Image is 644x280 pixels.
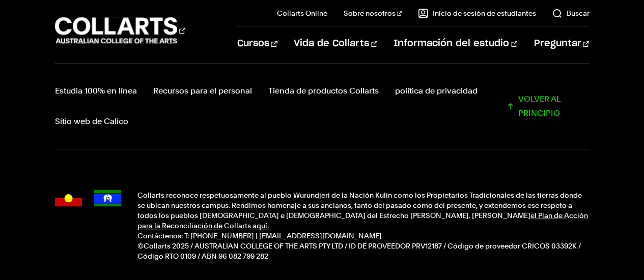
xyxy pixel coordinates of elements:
a: Tienda de productos Collarts [268,84,379,98]
a: política de privacidad [395,84,478,98]
font: ©Collarts 2025 / AUSTRALIAN COLLEGE OF THE ARTS PTY LTD / ID DE PROVEEDOR PRV12187 / Código de pr... [137,242,581,260]
font: Cursos [237,39,269,48]
font: Estudia 100% en línea [55,86,137,96]
a: Desplácese hacia atrás hasta la parte superior de la página [506,84,590,129]
a: Recursos para el personal [153,84,252,98]
img: Bandera de los isleños del Estrecho de Torres [94,190,121,206]
img: Bandera aborigen australiana [55,190,82,206]
font: Inicio de sesión de estudiantes [432,9,536,17]
nav: Navegación de pie de página [55,84,490,129]
font: política de privacidad [395,86,478,96]
div: Banderas de reconocimiento [55,190,121,261]
font: Tienda de productos Collarts [268,86,379,96]
a: Información del estudio [394,27,517,60]
a: Vida de Collarts [294,27,377,60]
font: Sobre nosotros [344,9,396,17]
font: Contáctenos: T: [PHONE_NUMBER] | [EMAIL_ADDRESS][DOMAIN_NAME] [137,232,382,240]
font: Preguntar [534,39,581,48]
a: Collarts Online [277,8,327,18]
font: Collarts Online [277,9,327,17]
a: Buscar [552,8,589,18]
a: Preguntar [534,27,589,60]
a: Estudia 100% en línea [55,84,137,98]
a: el Plan de Acción para la Reconciliación de Collarts aquí. [137,211,588,230]
font: VOLVER AL PRINCIPIO [518,94,561,118]
div: Enlaces adicionales y botón para volver al inicio [55,63,590,149]
a: Sobre nosotros [344,8,402,18]
a: Inicio de sesión de estudiantes [418,8,536,18]
font: Recursos para el personal [153,86,252,96]
a: Cursos [237,27,277,60]
div: Ir a la página de inicio [55,16,185,45]
a: Sitio web de Calico [55,114,128,129]
font: Buscar [566,9,589,17]
font: Sitio web de Calico [55,116,128,126]
font: Collarts reconoce respetuosamente al pueblo Wurundjeri de la Nación Kulin como los Propietarios T... [137,191,582,220]
font: Vida de Collarts [294,39,369,48]
font: Información del estudio [394,39,509,48]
